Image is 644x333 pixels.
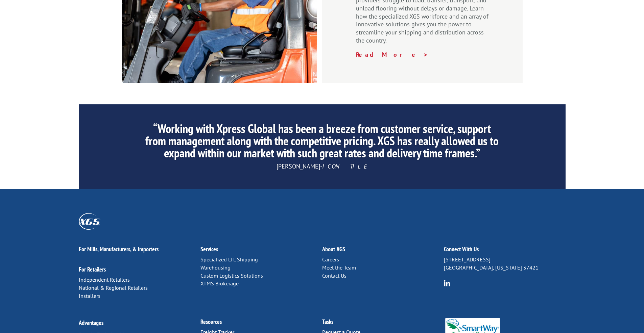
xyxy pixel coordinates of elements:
[322,256,339,263] a: Careers
[444,280,450,286] img: group-6
[320,162,322,170] span: -
[200,256,258,263] a: Specialized LTL Shipping
[79,213,100,230] img: XGS_Logos_ALL_2024_All_White
[79,245,159,253] a: For Mills, Manufacturers, & Importers
[322,319,444,328] h2: Tasks
[200,264,231,271] a: Warehousing
[79,284,148,291] a: National & Regional Retailers
[200,280,239,287] a: XTMS Brokerage
[356,51,428,58] a: Read More >
[200,245,218,253] a: Services
[444,246,566,256] h2: Connect With Us
[200,272,263,279] a: Custom Logistics Solutions
[322,264,356,271] a: Meet the Team
[200,318,222,326] a: Resources
[79,265,106,273] a: For Retailers
[79,276,130,283] a: Independent Retailers
[322,245,345,253] a: About XGS
[277,162,320,170] span: [PERSON_NAME]
[444,256,566,272] p: [STREET_ADDRESS] [GEOGRAPHIC_DATA], [US_STATE] 37421
[322,162,368,170] span: ICON TILE
[79,292,100,299] a: Installers
[79,319,103,327] a: Advantages
[322,272,347,279] a: Contact Us
[142,123,502,162] h2: “Working with Xpress Global has been a breeze from customer service, support from management alon...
